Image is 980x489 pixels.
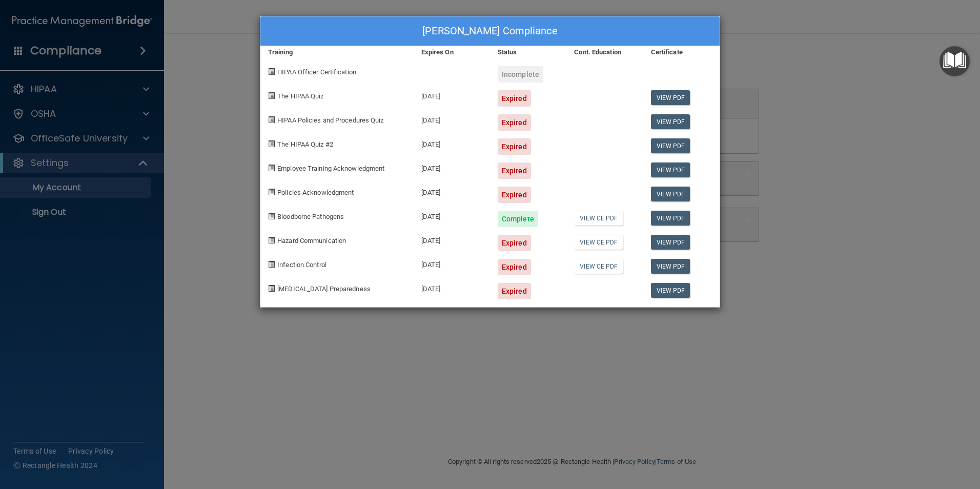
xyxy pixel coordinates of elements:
div: [DATE] [414,131,490,155]
div: Training [260,46,414,58]
div: Expired [498,235,531,251]
div: [DATE] [414,83,490,107]
div: Complete [498,211,538,227]
div: [DATE] [414,155,490,179]
span: Hazard Communication [277,237,346,244]
a: View PDF [651,138,690,153]
div: Expired [498,259,531,275]
span: Infection Control [277,261,326,269]
div: [DATE] [414,203,490,227]
div: Status [490,46,566,58]
span: Bloodborne Pathogens [277,213,344,220]
div: [DATE] [414,179,490,203]
a: View PDF [651,235,690,250]
div: Expired [498,283,531,299]
a: View CE PDF [574,259,623,274]
div: Certificate [643,46,720,58]
span: HIPAA Policies and Procedures Quiz [277,116,383,124]
div: Expired [498,90,531,107]
div: Expired [498,114,531,131]
div: [DATE] [414,227,490,251]
div: Expired [498,162,531,179]
div: Expired [498,138,531,155]
span: The HIPAA Quiz #2 [277,140,333,148]
div: [DATE] [414,251,490,275]
a: View CE PDF [574,235,623,250]
span: The HIPAA Quiz [277,92,323,100]
a: View PDF [651,114,690,129]
a: View CE PDF [574,211,623,226]
a: View PDF [651,187,690,201]
a: View PDF [651,162,690,177]
div: [DATE] [414,107,490,131]
button: Open Resource Center [940,46,970,76]
span: Policies Acknowledgment [277,189,354,196]
div: Expired [498,187,531,203]
span: [MEDICAL_DATA] Preparedness [277,285,371,293]
div: Incomplete [498,66,543,83]
span: HIPAA Officer Certification [277,68,356,76]
a: View PDF [651,259,690,274]
a: View PDF [651,211,690,226]
div: [PERSON_NAME] Compliance [260,16,720,46]
div: Expires On [414,46,490,58]
div: Cont. Education [566,46,643,58]
div: [DATE] [414,275,490,299]
a: View PDF [651,90,690,105]
span: Employee Training Acknowledgment [277,165,384,172]
a: View PDF [651,283,690,298]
